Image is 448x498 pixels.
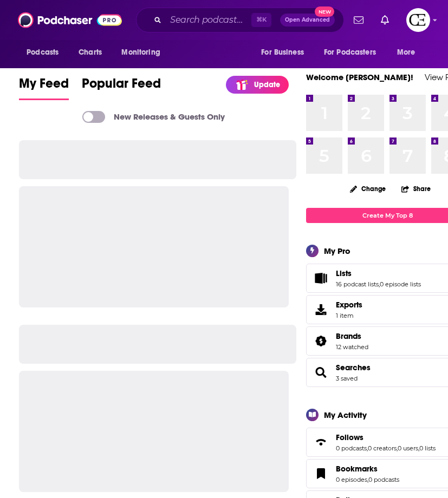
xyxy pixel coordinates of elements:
[166,11,251,29] input: Search podcasts, credits, & more...
[306,72,413,82] a: Welcome [PERSON_NAME]!
[367,444,368,452] span: ,
[19,75,69,98] span: My Feed
[254,42,317,63] button: open menu
[82,111,225,123] a: New Releases & Guests Only
[317,42,392,63] button: open menu
[336,433,363,442] span: Follows
[336,300,362,310] span: Exports
[336,268,352,278] span: Lists
[406,8,430,32] img: User Profile
[406,8,430,32] span: Logged in as cozyearthaudio
[376,11,393,29] a: Show notifications dropdown
[336,444,367,452] a: 0 podcasts
[368,444,397,452] a: 0 creators
[114,42,174,63] button: open menu
[336,331,368,341] a: Brands
[336,464,399,474] a: Bookmarks
[72,42,108,63] a: Charts
[310,365,332,380] a: Searches
[336,331,361,341] span: Brands
[136,8,344,32] div: Search podcasts, credits, & more...
[418,444,419,452] span: ,
[19,42,73,63] button: open menu
[324,246,350,256] div: My Pro
[336,433,436,442] a: Follows
[261,45,304,60] span: For Business
[343,182,392,195] button: Change
[336,363,371,372] a: Searches
[380,280,421,288] a: 0 episode lists
[310,271,332,286] a: Lists
[82,75,161,100] a: Popular Feed
[310,435,332,450] a: Follows
[324,410,367,420] div: My Activity
[406,8,430,32] button: Show profile menu
[349,11,368,29] a: Show notifications dropdown
[389,42,429,63] button: open menu
[368,476,399,483] a: 0 podcasts
[336,280,379,288] a: 16 podcast lists
[324,45,376,60] span: For Podcasters
[18,10,122,30] img: Podchaser - Follow, Share and Rate Podcasts
[27,45,59,60] span: Podcasts
[315,6,334,17] span: New
[336,375,358,382] a: 3 saved
[401,178,431,199] button: Share
[397,45,415,60] span: More
[419,444,436,452] a: 0 lists
[310,333,332,349] a: Brands
[251,13,271,27] span: ⌘ K
[310,466,332,481] a: Bookmarks
[336,268,421,278] a: Lists
[19,75,69,100] a: My Feed
[254,80,280,89] p: Update
[310,302,332,317] span: Exports
[336,343,368,351] a: 12 watched
[336,464,378,474] span: Bookmarks
[82,75,161,98] span: Popular Feed
[336,312,362,319] span: 1 item
[226,76,289,94] a: Update
[285,17,330,23] span: Open Advanced
[280,14,335,27] button: Open AdvancedNew
[398,444,418,452] a: 0 users
[367,476,368,483] span: ,
[379,280,380,288] span: ,
[79,45,102,60] span: Charts
[336,476,367,483] a: 0 episodes
[121,45,160,60] span: Monitoring
[397,444,398,452] span: ,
